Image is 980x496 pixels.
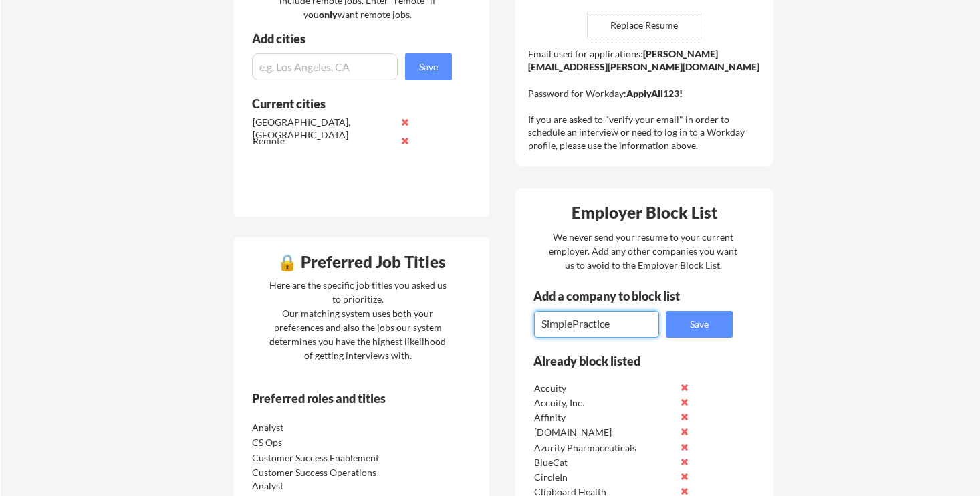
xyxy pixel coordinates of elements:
[252,466,393,492] div: Customer Success Operations Analyst
[534,471,675,484] div: CircleIn
[534,411,675,424] div: Affinity
[528,48,759,73] strong: [PERSON_NAME][EMAIL_ADDRESS][PERSON_NAME][DOMAIN_NAME]
[405,53,452,80] button: Save
[253,134,394,148] div: Remote
[319,9,338,20] strong: only
[252,436,393,449] div: CS Ops
[252,98,437,110] div: Current cities
[252,33,455,45] div: Add cities
[533,290,701,302] div: Add a company to block list
[534,382,675,395] div: Accuity
[534,426,675,439] div: [DOMAIN_NAME]
[521,205,769,221] div: Employer Block List
[528,47,764,152] div: Email used for applications: Password for Workday: If you are asked to "verify your email" in ord...
[534,396,675,410] div: Accuity, Inc.
[252,451,393,465] div: Customer Success Enablement
[252,53,398,80] input: e.g. Los Angeles, CA
[253,116,394,142] div: [GEOGRAPHIC_DATA], [GEOGRAPHIC_DATA]
[534,441,675,455] div: Azurity Pharmaceuticals
[252,421,393,435] div: Analyst
[533,355,715,367] div: Already block listed
[626,88,683,99] strong: ApplyAll123!
[237,254,486,270] div: 🔒 Preferred Job Titles
[252,392,434,404] div: Preferred roles and titles
[266,278,450,362] div: Here are the specific job titles you asked us to prioritize. Our matching system uses both your p...
[534,456,675,469] div: BlueCat
[666,311,733,338] button: Save
[548,230,739,272] div: We never send your resume to your current employer. Add any other companies you want us to avoid ...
